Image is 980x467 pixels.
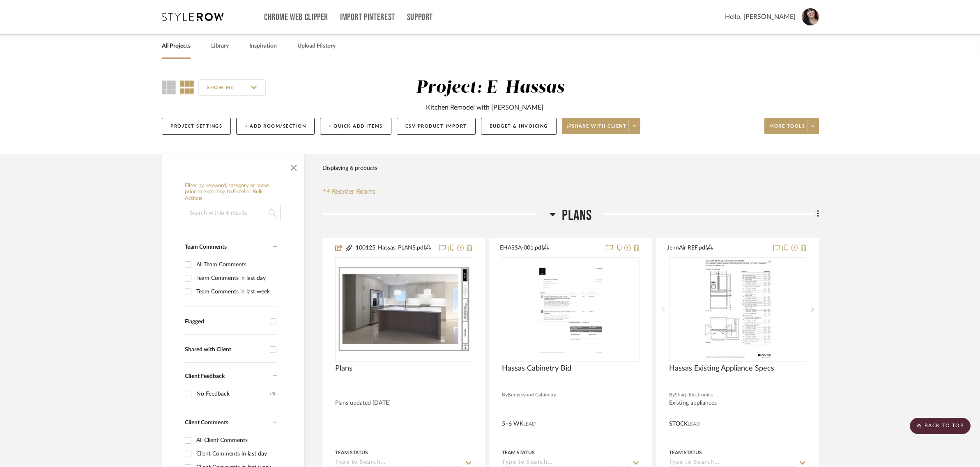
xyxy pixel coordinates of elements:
[249,41,277,52] a: Inspiration
[725,12,796,22] span: Hello, [PERSON_NAME]
[340,14,395,21] a: Import Pinterest
[322,160,377,176] div: Displaying 6 products
[185,244,227,250] span: Team Comments
[407,14,433,21] a: Support
[185,318,266,325] div: Flagged
[669,364,774,373] span: Hassas Existing Appliance Specs
[567,123,627,135] span: Share with client
[320,118,391,135] button: + Quick Add Items
[353,243,434,253] button: 100125_Hassas_PLANS.pdf
[185,183,281,202] h6: Filter by keyword, category or name prior to exporting to Excel or Bulk Actions
[264,14,328,21] a: Chrome Web Clipper
[698,258,777,361] img: Hassas Existing Appliance Specs
[322,187,375,197] button: Reorder Rooms
[502,391,508,399] span: By
[185,420,228,426] span: Client Comments
[769,123,805,135] span: More tools
[910,418,971,434] scroll-to-top-button: BACK TO TOP
[502,364,571,373] span: Hassas Cabinetry Bid
[336,266,472,353] img: Plans
[335,449,368,456] div: Team Status
[481,118,557,135] button: Budget & Invoicing
[397,118,476,135] button: CSV Product Import
[416,79,564,96] div: Project: E-Hassas
[802,8,819,25] img: avatar
[562,118,641,134] button: Share with client
[502,449,535,456] div: Team Status
[335,364,352,373] span: Plans
[332,187,375,197] span: Reorder Rooms
[185,346,266,353] div: Shared with Client
[667,243,768,253] button: JennAir REF.pdf
[236,118,315,135] button: + Add Room/Section
[162,118,231,135] button: Project Settings
[196,447,275,460] div: Client Comments in last day
[196,434,275,447] div: All Client Comments
[675,391,713,399] span: Sharp Electronics
[502,459,629,467] input: Type to Search…
[270,387,275,401] div: (3)
[669,449,702,456] div: Team Status
[196,285,275,298] div: Team Comments in last week
[196,258,275,271] div: All Team Comments
[196,272,275,285] div: Team Comments in last day
[285,158,302,174] button: Close
[500,243,601,253] button: EHASSA-001.pdf
[530,258,611,361] img: Hassas Cabinetry Bid
[185,373,225,379] span: Client Feedback
[211,41,229,52] a: Library
[162,41,191,52] a: All Projects
[764,118,819,134] button: More tools
[508,391,556,399] span: Bridgewood Cabinetry
[196,387,270,401] div: No Feedback
[297,41,336,52] a: Upload History
[562,207,592,224] span: Plans
[185,205,281,221] input: Search within 6 results
[669,391,675,399] span: By
[669,459,796,467] input: Type to Search…
[426,103,543,112] div: Kitchen Remodel with [PERSON_NAME]
[335,459,462,467] input: Type to Search…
